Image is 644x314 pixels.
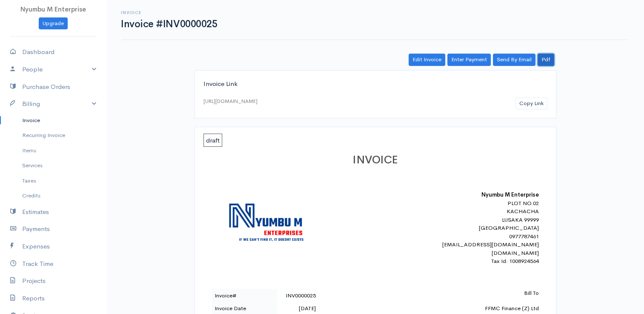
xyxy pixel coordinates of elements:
h1: INVOICE [212,154,539,166]
td: INV0000025 [277,289,318,302]
div: PLOT NO.02 KACHACHA LUSAKA 99999 [GEOGRAPHIC_DATA] 0977787461 [EMAIL_ADDRESS][DOMAIN_NAME] [DOMAI... [390,199,539,265]
b: Nyumbu M Enterprise [481,191,539,198]
a: Enter Payment [447,54,491,66]
div: [URL][DOMAIN_NAME] [203,97,258,105]
a: Pdf [538,54,554,66]
img: logo-43845.png [212,191,318,251]
p: Bill To [390,289,539,297]
h6: Invoice [121,10,217,15]
a: Edit Invoice [409,54,445,66]
span: draft [203,134,222,147]
a: Upgrade [39,17,68,30]
h1: Invoice #INV0000025 [121,19,217,29]
div: Invoice Link [203,79,547,89]
td: Invoice# [212,289,277,302]
a: Send By Email [493,54,535,66]
button: Copy Link [515,97,547,110]
span: Nyumbu M Enterprise [20,5,86,13]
